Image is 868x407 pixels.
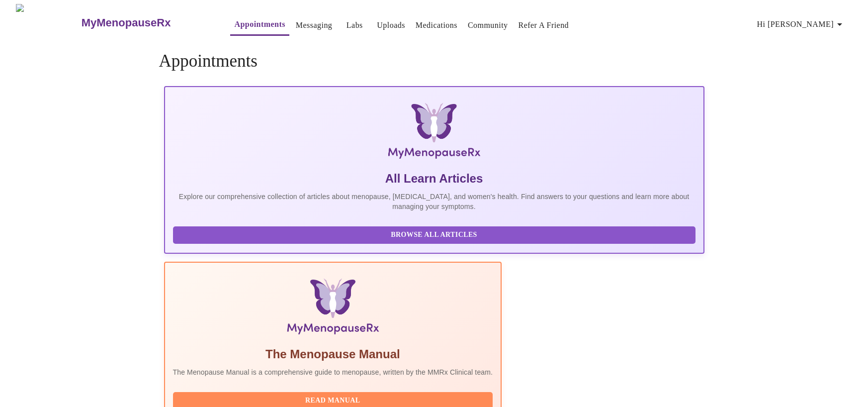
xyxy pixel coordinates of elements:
[468,18,508,32] a: Community
[757,17,846,31] span: Hi [PERSON_NAME]
[515,15,573,35] button: Refer a Friend
[16,4,80,41] img: MyMenopauseRx Logo
[519,18,569,32] a: Refer a Friend
[80,5,210,40] a: MyMenopauseRx
[173,171,695,187] h5: All Learn Articles
[224,279,442,338] img: Menopause Manual
[377,18,405,32] a: Uploads
[173,192,695,211] p: Explore our comprehensive collection of articles about menopause, [MEDICAL_DATA], and women's hea...
[254,103,614,163] img: MyMenopauseRx Logo
[416,18,457,32] a: Medications
[183,395,483,407] span: Read Manual
[173,346,493,362] h5: The Menopause Manual
[234,17,285,31] a: Appointments
[159,51,709,71] h4: Appointments
[292,15,336,35] button: Messaging
[373,15,409,35] button: Uploads
[230,14,289,36] button: Appointments
[183,229,686,241] span: Browse All Articles
[339,15,370,35] button: Labs
[296,18,332,32] a: Messaging
[173,230,698,238] a: Browse All Articles
[82,16,171,29] h3: MyMenopauseRx
[173,226,695,244] button: Browse All Articles
[173,367,493,377] p: The Menopause Manual is a comprehensive guide to menopause, written by the MMRx Clinical team.
[464,15,512,35] button: Community
[347,18,363,32] a: Labs
[173,396,496,404] a: Read Manual
[753,14,850,34] button: Hi [PERSON_NAME]
[412,15,461,35] button: Medications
